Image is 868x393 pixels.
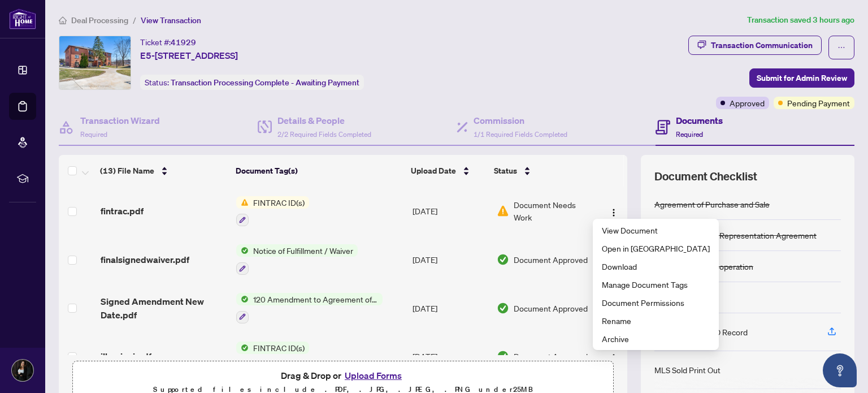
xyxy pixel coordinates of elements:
[654,229,817,241] div: Buyer Designated Representation Agreement
[676,130,703,139] span: Required
[497,205,509,217] img: Document Status
[96,155,231,187] th: (13) File Name
[236,196,249,209] img: Status Icon
[236,196,309,227] button: Status IconFINTRAC ID(s)
[514,350,588,362] span: Document Approved
[71,15,128,25] span: Deal Processing
[497,350,509,362] img: Document Status
[408,187,492,236] td: [DATE]
[602,242,710,254] span: Open in [GEOGRAPHIC_DATA]
[654,169,757,184] span: Document Checklist
[101,295,228,322] span: Signed Amendment New Date.pdf
[497,253,509,266] img: Document Status
[787,97,850,109] span: Pending Payment
[249,293,383,305] span: 120 Amendment to Agreement of Purchase and Sale
[654,364,721,376] div: MLS Sold Print Out
[133,14,136,27] li: /
[474,114,567,127] h4: Commission
[823,353,857,387] button: Open asap
[236,244,249,257] img: Status Icon
[249,244,358,257] span: Notice of Fulfillment / Waiver
[602,260,710,273] span: Download
[100,165,154,177] span: (13) File Name
[408,332,492,381] td: [DATE]
[406,155,490,187] th: Upload Date
[12,360,33,381] img: Profile Icon
[141,15,201,25] span: View Transaction
[80,130,107,139] span: Required
[277,130,371,139] span: 2/2 Required Fields Completed
[236,293,249,305] img: Status Icon
[80,114,160,127] h4: Transaction Wizard
[236,293,383,323] button: Status Icon120 Amendment to Agreement of Purchase and Sale
[9,8,36,29] img: logo
[171,77,359,88] span: Transaction Processing Complete - Awaiting Payment
[474,130,567,139] span: 1/1 Required Fields Completed
[277,114,371,127] h4: Details & People
[231,155,406,187] th: Document Tag(s)
[602,332,710,345] span: Archive
[602,278,710,291] span: Manage Document Tags
[408,284,492,332] td: [DATE]
[101,253,189,266] span: finalsignedwaiver.pdf
[236,342,249,354] img: Status Icon
[281,368,405,383] span: Drag & Drop or
[411,165,456,177] span: Upload Date
[341,368,405,383] button: Upload Forms
[101,349,151,363] span: illuminai.pdf
[59,36,131,89] img: IMG-S12093772_1.jpg
[59,16,67,24] span: home
[140,49,238,62] span: E5-[STREET_ADDRESS]
[602,314,710,327] span: Rename
[609,353,618,362] img: Logo
[171,37,196,47] span: 41929
[757,69,847,87] span: Submit for Admin Review
[602,224,710,236] span: View Document
[514,302,588,314] span: Document Approved
[654,198,770,210] div: Agreement of Purchase and Sale
[749,68,854,88] button: Submit for Admin Review
[249,342,309,354] span: FINTRAC ID(s)
[676,114,723,127] h4: Documents
[494,165,517,177] span: Status
[497,302,509,314] img: Document Status
[140,75,364,90] div: Status:
[249,196,309,209] span: FINTRAC ID(s)
[747,14,854,27] article: Transaction saved 3 hours ago
[489,155,594,187] th: Status
[837,44,845,51] span: ellipsis
[711,36,813,54] div: Transaction Communication
[236,342,309,372] button: Status IconFINTRAC ID(s)
[602,296,710,309] span: Document Permissions
[514,198,593,223] span: Document Needs Work
[408,235,492,284] td: [DATE]
[609,208,618,217] img: Logo
[605,202,623,220] button: Logo
[688,36,822,55] button: Transaction Communication
[101,204,144,218] span: fintrac.pdf
[236,244,358,275] button: Status IconNotice of Fulfillment / Waiver
[514,253,588,266] span: Document Approved
[730,97,765,109] span: Approved
[140,36,196,49] div: Ticket #:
